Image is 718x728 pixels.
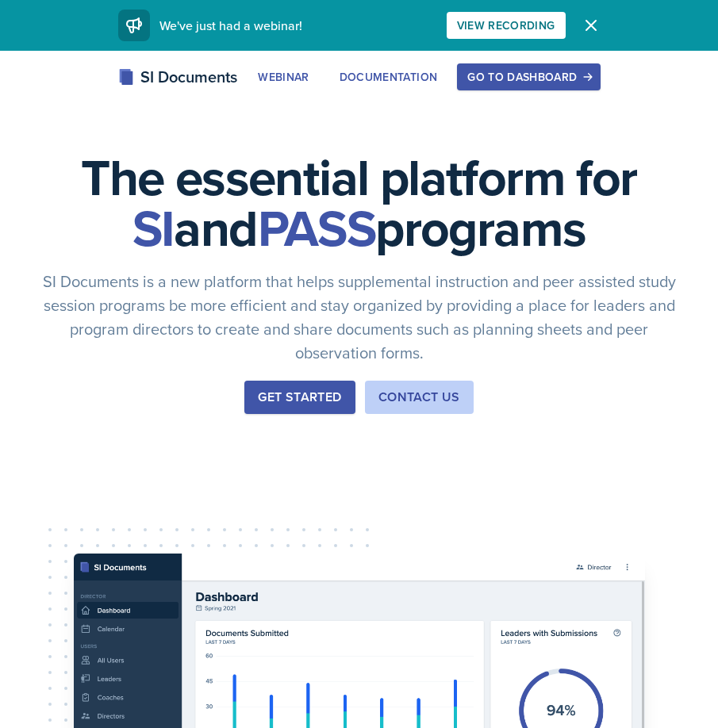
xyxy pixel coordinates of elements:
button: Go to Dashboard [457,63,600,90]
div: Documentation [340,71,438,83]
div: Go to Dashboard [467,71,589,83]
div: SI Documents [118,65,237,89]
div: Webinar [258,71,309,83]
button: Documentation [329,63,448,90]
button: Webinar [248,63,319,90]
button: Contact Us [365,381,474,414]
span: We've just had a webinar! [159,17,302,34]
div: Get Started [258,388,341,407]
div: View Recording [457,19,555,32]
div: Contact Us [378,388,460,407]
button: View Recording [447,12,566,39]
button: Get Started [244,381,355,414]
